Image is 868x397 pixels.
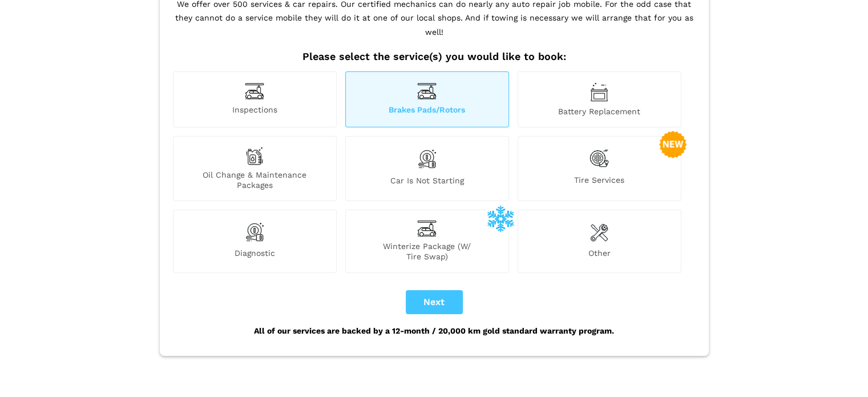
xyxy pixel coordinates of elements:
img: new-badge-2-48.png [659,131,687,158]
span: Tire Services [518,175,681,190]
span: Brakes Pads/Rotors [346,105,508,117]
span: Diagnostic [173,248,336,262]
span: Car is not starting [346,175,508,190]
h2: Please select the service(s) you would like to book: [170,50,699,63]
div: All of our services are backed by a 12-month / 20,000 km gold standard warranty program. [170,314,699,347]
span: Inspections [173,105,336,117]
button: Next [406,290,463,314]
span: Other [518,248,681,262]
img: winterize-icon_1.png [487,204,514,232]
span: Winterize Package (W/ Tire Swap) [346,241,508,262]
span: Oil Change & Maintenance Packages [173,170,336,190]
span: Battery Replacement [518,106,681,117]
